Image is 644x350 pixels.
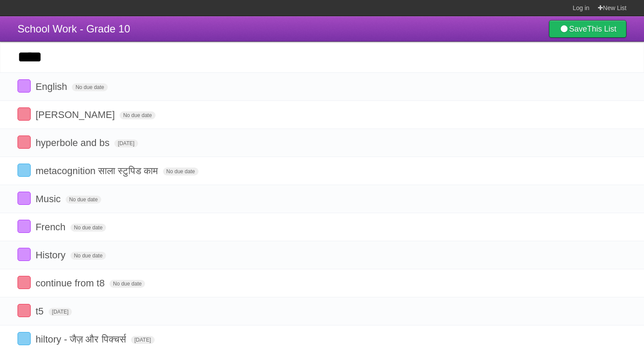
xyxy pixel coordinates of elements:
span: School Work - Grade 10 [18,23,130,35]
b: This List [587,25,616,33]
span: continue from t8 [35,278,107,289]
label: Done [18,220,31,233]
span: No due date [72,83,107,91]
span: No due date [71,224,106,232]
span: No due date [66,196,101,204]
label: Done [18,192,31,205]
span: [DATE] [114,139,138,147]
span: t5 [35,306,46,317]
a: SaveThis List [549,20,626,38]
span: Music [35,193,63,204]
span: hiltory - जैज़ और पिक्चर्स [35,334,128,345]
label: Done [18,164,31,177]
span: French [35,221,67,232]
span: [DATE] [131,336,155,344]
label: Done [18,79,31,93]
label: Done [18,107,31,121]
span: English [35,81,69,92]
span: [DATE] [49,308,72,316]
label: Done [18,332,31,345]
span: History [35,250,67,261]
span: No due date [71,252,106,260]
label: Done [18,136,31,149]
span: hyperbole and bs [35,137,112,148]
span: No due date [110,280,145,288]
span: No due date [120,111,155,119]
span: No due date [163,168,198,175]
label: Done [18,248,31,261]
label: Done [18,304,31,317]
span: [PERSON_NAME] [35,109,117,120]
label: Done [18,276,31,289]
span: metacognition साला स्टुपिड काम [35,165,160,176]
